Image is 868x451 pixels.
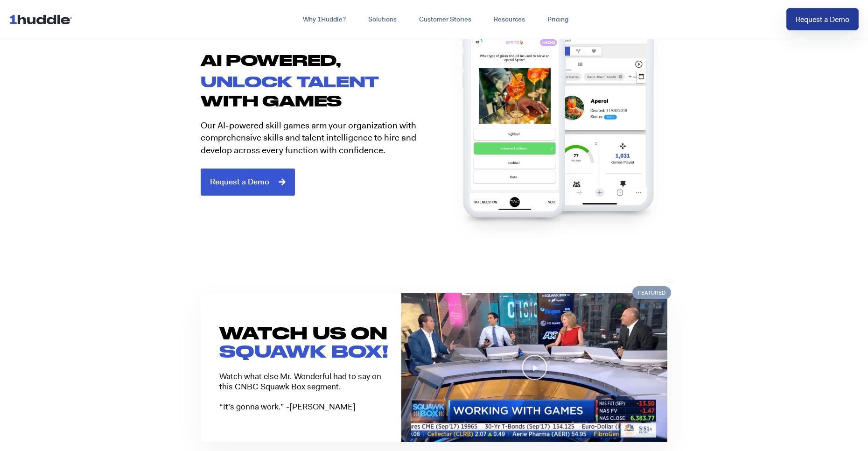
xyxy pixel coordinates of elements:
[786,8,859,31] a: Request a Demo
[521,354,548,381] div: Play Video
[536,11,580,28] a: Pricing
[201,120,427,157] p: Our AI-powered skill games arm your organization with comprehensive skills and talent intelligenc...
[219,401,383,413] p: “It’s gonna work.” -[PERSON_NAME]
[632,286,671,299] span: Featured
[357,11,408,28] a: Solutions
[219,322,401,344] h3: WATCH US ON
[201,93,434,108] h2: with games
[201,169,295,196] a: Request a Demo
[292,11,357,28] a: Why 1Huddle?
[201,74,434,89] h2: unlock talent
[483,11,536,28] a: Resources
[201,50,434,69] h2: AI POWERED,
[219,340,401,362] h3: SQUAWK BOX!
[219,372,383,391] p: Watch what else Mr. Wonderful had to say on this CNBC Squawk Box segment.
[210,178,269,186] span: Request a Demo
[408,11,483,28] a: Customer Stories
[9,10,76,28] img: ...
